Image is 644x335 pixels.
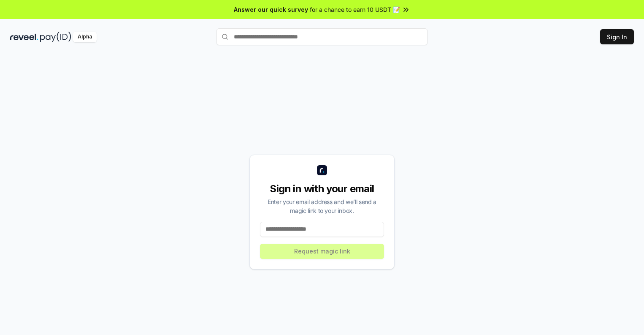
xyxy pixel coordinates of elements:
[73,32,97,42] div: Alpha
[260,182,384,196] div: Sign in with your email
[310,5,400,14] span: for a chance to earn 10 USDT 📝
[260,197,384,215] div: Enter your email address and we’ll send a magic link to your inbox.
[10,32,38,42] img: reveel_dark
[600,29,634,44] button: Sign In
[317,165,327,175] img: logo_small
[234,5,308,14] span: Answer our quick survey
[40,32,71,42] img: pay_id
